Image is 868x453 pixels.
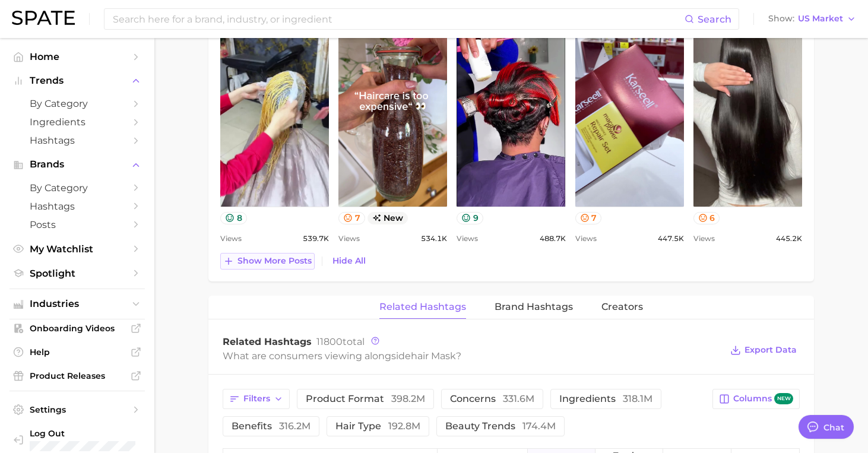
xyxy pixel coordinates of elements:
span: Ingredients [30,116,125,128]
button: 8 [220,212,247,224]
span: Product Releases [30,370,125,381]
button: Show more posts [220,253,315,270]
img: SPATE [12,11,75,25]
a: by Category [9,179,145,197]
span: 331.6m [503,393,534,404]
button: Trends [9,72,145,90]
span: Log Out [30,428,170,439]
span: new [368,212,408,224]
span: Brands [30,159,125,170]
span: 316.2m [279,420,311,432]
button: 7 [575,212,602,224]
button: Filters [223,389,290,409]
span: Hashtags [30,135,125,146]
span: beauty trends [445,422,556,431]
span: ingredients [559,394,652,404]
span: Views [693,232,715,246]
span: Views [338,232,360,246]
span: Help [30,347,125,357]
a: Hashtags [9,131,145,150]
span: Related Hashtags [223,336,312,347]
span: Onboarding Videos [30,323,125,334]
a: by Category [9,94,145,113]
button: 9 [457,212,483,224]
span: benefits [232,422,311,431]
span: 318.1m [623,393,652,404]
input: Search here for a brand, industry, or ingredient [112,9,685,29]
span: Hide All [332,256,366,266]
span: by Category [30,182,125,194]
button: Industries [9,295,145,313]
span: 11800 [316,336,343,347]
a: Hashtags [9,197,145,216]
span: by Category [30,98,125,109]
button: Columnsnew [712,389,800,409]
a: Ingredients [9,113,145,131]
button: Hide All [330,253,369,269]
span: Creators [601,302,643,312]
button: 7 [338,212,365,224]
a: Help [9,343,145,361]
span: Show more posts [237,256,312,266]
span: Spotlight [30,268,125,279]
span: 534.1k [421,232,447,246]
span: hair mask [411,350,456,362]
span: 192.8m [388,420,420,432]
a: Home [9,47,145,66]
span: Search [698,14,731,25]
span: Views [220,232,242,246]
button: Brands [9,156,145,173]
a: Onboarding Videos [9,319,145,337]
span: Views [457,232,478,246]
span: Hashtags [30,201,125,212]
span: 539.7k [303,232,329,246]
span: 447.5k [658,232,684,246]
span: Home [30,51,125,62]
span: concerns [450,394,534,404]
span: 488.7k [540,232,566,246]
span: total [316,336,365,347]
span: Brand Hashtags [495,302,573,312]
span: Industries [30,299,125,309]
span: My Watchlist [30,243,125,255]
span: 445.2k [776,232,802,246]
span: Export Data [745,345,797,355]
span: Show [768,15,794,22]
span: product format [306,394,425,404]
span: Columns [733,393,793,404]
button: 6 [693,212,720,224]
button: Export Data [727,342,800,359]
span: Trends [30,75,125,86]
span: Filters [243,394,270,404]
span: Posts [30,219,125,230]
a: Settings [9,401,145,419]
a: Spotlight [9,264,145,283]
span: new [774,393,793,404]
span: Settings [30,404,125,415]
span: 398.2m [391,393,425,404]
a: My Watchlist [9,240,145,258]
span: Views [575,232,597,246]
div: What are consumers viewing alongside ? [223,348,721,364]
button: ShowUS Market [765,11,859,27]
a: Product Releases [9,367,145,385]
span: 174.4m [522,420,556,432]
span: Related Hashtags [379,302,466,312]
span: hair type [335,422,420,431]
a: Posts [9,216,145,234]
span: US Market [798,15,843,22]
